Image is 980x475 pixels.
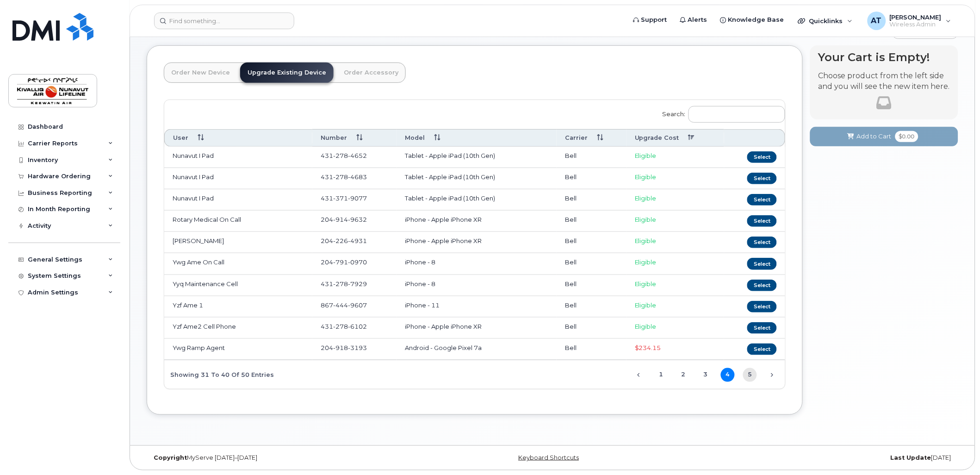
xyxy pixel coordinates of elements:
[626,129,724,146] th: Upgrade Cost: activate to sort column descending
[154,12,294,29] input: Find something...
[557,211,626,232] td: Bell
[557,253,626,275] td: Bell
[721,368,735,382] a: 4
[321,216,367,223] span: 204
[810,127,958,146] button: Add to Cart $0.00
[861,12,958,30] div: Aaron Thomspon
[632,368,646,382] a: Previous
[747,151,777,163] button: Select
[397,147,557,168] td: Tablet - Apple iPad (10th Gen)
[747,194,777,206] button: Select
[397,232,557,253] td: iPhone - Apple iPhone XR
[891,454,931,461] strong: Last Update
[714,11,791,29] a: Knowledge Base
[348,301,367,309] span: 9607
[940,435,973,468] iframe: Messenger Launcher
[348,280,367,287] span: 7929
[397,211,557,232] td: iPhone - Apple iPhone XR
[336,62,406,83] a: Order Accessory
[333,152,348,159] span: 278
[747,280,777,291] button: Select
[765,368,779,382] a: Next
[747,258,777,269] button: Select
[312,129,397,146] th: Number: activate to sort column ascending
[627,11,674,29] a: Support
[657,100,785,126] label: Search:
[397,275,557,296] td: iPhone - 8
[397,339,557,360] td: Android - Google Pixel 7a
[348,323,367,330] span: 6102
[635,344,661,351] span: Full Upgrade Eligibility Date 2026-12-12
[635,258,657,266] span: Eligible
[333,301,348,309] span: 444
[164,339,312,360] td: Ywg Ramp Agent
[747,173,777,184] button: Select
[557,232,626,253] td: Bell
[321,301,367,309] span: 867
[557,189,626,211] td: Bell
[747,215,777,227] button: Select
[809,17,843,25] span: Quicklinks
[635,301,657,309] span: Eligible
[164,253,312,275] td: Ywg Ame On Call
[147,454,417,462] div: MyServe [DATE]–[DATE]
[743,368,757,382] a: 5
[397,253,557,275] td: iPhone - 8
[688,15,707,25] span: Alerts
[333,173,348,181] span: 278
[557,296,626,318] td: Bell
[557,129,626,146] th: Carrier: activate to sort column ascending
[747,344,777,355] button: Select
[348,216,367,223] span: 9632
[333,194,348,202] span: 371
[164,189,312,211] td: Nunavut I Pad
[348,344,367,351] span: 3193
[641,15,667,25] span: Support
[674,11,714,29] a: Alerts
[557,339,626,360] td: Bell
[688,454,958,462] div: [DATE]
[557,168,626,189] td: Bell
[890,21,942,28] span: Wireless Admin
[895,131,918,142] span: $0.00
[321,152,367,159] span: 431
[164,296,312,318] td: Yzf Ame 1
[333,237,348,244] span: 226
[819,51,950,63] h4: Your Cart is Empty!
[747,237,777,248] button: Select
[348,152,367,159] span: 4652
[857,132,892,141] span: Add to Cart
[348,194,367,202] span: 9077
[792,12,859,30] div: Quicklinks
[154,454,187,461] strong: Copyright
[557,318,626,339] td: Bell
[348,237,367,244] span: 4931
[397,168,557,189] td: Tablet - Apple iPad (10th Gen)
[321,280,367,287] span: 431
[397,189,557,211] td: Tablet - Apple iPad (10th Gen)
[676,368,690,382] a: 2
[819,71,950,92] p: Choose product from the left side and you will see the new item here.
[635,237,657,244] span: Eligible
[333,323,348,330] span: 278
[164,147,312,168] td: Nunavut I Pad
[747,301,777,312] button: Select
[688,106,785,123] input: Search:
[333,258,348,266] span: 791
[164,168,312,189] td: Nunavut I Pad
[397,129,557,146] th: Model: activate to sort column ascending
[557,147,626,168] td: Bell
[240,62,334,83] a: Upgrade Existing Device
[164,275,312,296] td: Yyq Maintenance Cell
[321,173,367,181] span: 431
[397,318,557,339] td: iPhone - Apple iPhone XR
[518,454,579,461] a: Keyboard Shortcuts
[333,344,348,351] span: 918
[333,280,348,287] span: 278
[728,15,784,25] span: Knowledge Base
[164,129,312,146] th: User: activate to sort column ascending
[747,322,777,334] button: Select
[164,232,312,253] td: [PERSON_NAME]
[871,15,882,26] span: AT
[164,62,237,83] a: Order New Device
